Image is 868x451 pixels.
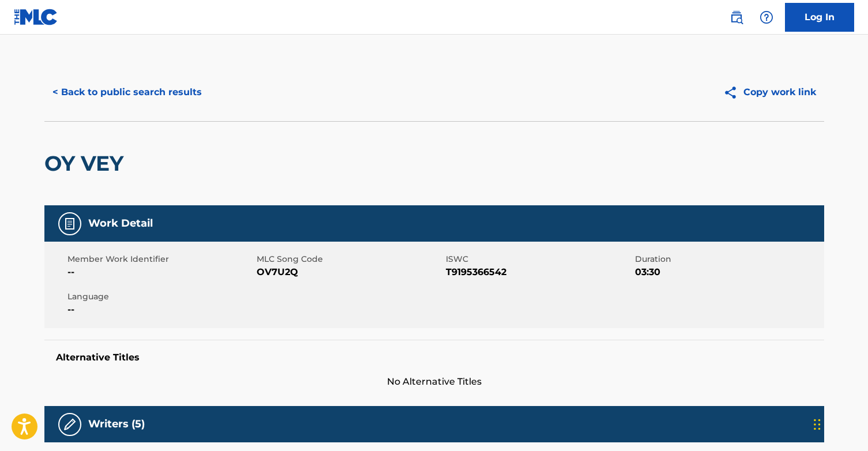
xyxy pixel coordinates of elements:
[810,396,868,451] iframe: Chat Widget
[14,9,58,25] img: MLC Logo
[446,253,632,265] span: ISWC
[723,85,743,100] img: Copy work link
[715,78,824,107] button: Copy work link
[67,291,254,303] span: Language
[635,265,821,279] span: 03:30
[725,6,748,29] a: Public Search
[67,265,254,279] span: --
[88,217,153,230] h5: Work Detail
[446,265,632,279] span: T9195366542
[44,78,210,107] button: < Back to public search results
[755,6,778,29] div: Help
[63,418,77,431] img: Writers
[730,10,743,24] img: search
[44,151,129,176] h2: OY VEY
[760,10,773,24] img: help
[63,217,77,231] img: Work Detail
[67,303,254,317] span: --
[56,352,813,363] h5: Alternative Titles
[67,253,254,265] span: Member Work Identifier
[785,3,854,32] a: Log In
[257,253,443,265] span: MLC Song Code
[814,407,821,442] div: Drag
[44,375,824,389] span: No Alternative Titles
[88,418,145,431] h5: Writers (5)
[635,253,821,265] span: Duration
[257,265,443,279] span: OV7U2Q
